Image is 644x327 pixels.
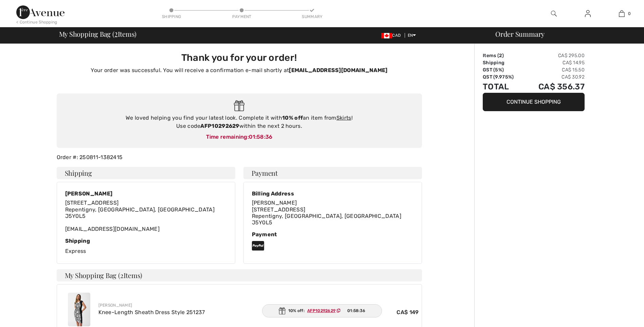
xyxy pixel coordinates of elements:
img: My Bag [619,10,625,18]
img: search the website [551,10,557,18]
td: Shipping [483,59,524,66]
div: [PERSON_NAME] [65,190,215,197]
span: EN [408,33,416,38]
strong: 10% off [282,115,303,121]
td: CA$ 30.92 [524,73,585,81]
div: Shipping [161,14,182,20]
div: Express [65,238,227,255]
div: We loved helping you find your latest look. Complete it with an item from ! Use code within the n... [63,114,415,130]
strong: [EMAIL_ADDRESS][DOMAIN_NAME] [289,67,387,73]
strong: AFP10292629 [200,123,239,129]
td: CA$ 356.37 [524,81,585,93]
h4: My Shopping Bag ( Items) [57,269,422,281]
div: Order Summary [487,31,640,37]
span: 2 [114,29,118,38]
span: My Shopping Bag ( Items) [59,31,137,37]
span: CAD [381,33,403,38]
span: [PERSON_NAME] [252,200,297,206]
td: Total [483,81,524,93]
div: Shipping [65,238,227,244]
img: Canadian Dollar [381,33,392,38]
img: 1ère Avenue [16,5,65,19]
td: CA$ 15.50 [524,66,585,73]
div: Order #: 250811-1382415 [53,153,426,161]
h4: Payment [243,167,422,179]
div: Payment [252,231,413,238]
span: CA$ 149 [397,308,419,316]
span: [STREET_ADDRESS] Repentigny, [GEOGRAPHIC_DATA], [GEOGRAPHIC_DATA] J5Y0L5 [252,206,401,226]
div: 10% off: [262,304,382,317]
img: Gift.svg [279,307,286,314]
span: 2 [499,53,502,58]
div: < Continue Shopping [16,19,57,25]
a: Knee-Length Sheath Dress Style 251237 [98,309,205,315]
h4: Shipping [57,167,235,179]
td: CA$ 295.00 [524,52,585,59]
div: Summary [302,14,322,20]
a: 0 [605,10,638,18]
a: Sign In [579,10,596,18]
span: 2 [120,271,124,280]
span: 0 [628,11,631,17]
div: [PERSON_NAME] [98,302,419,308]
span: 01:58:36 [347,308,365,314]
td: QST (9.975%) [483,73,524,81]
div: Time remaining: [63,133,415,141]
a: Skirts [336,115,351,121]
img: Gift.svg [234,100,244,111]
div: Billing Address [252,190,401,197]
td: Items ( ) [483,52,524,59]
ins: AFP10292629 [307,308,335,313]
div: Payment [232,14,252,20]
p: Your order was successful. You will receive a confirmation e-mail shortly at [61,66,418,74]
button: Continue Shopping [483,93,585,111]
h3: Thank you for your order! [61,52,418,64]
span: [STREET_ADDRESS] Repentigny, [GEOGRAPHIC_DATA], [GEOGRAPHIC_DATA] J5Y0L5 [65,200,215,219]
img: My Info [585,10,591,18]
div: [EMAIL_ADDRESS][DOMAIN_NAME] [65,200,215,232]
td: GST (5%) [483,66,524,73]
span: 01:58:36 [249,134,272,140]
td: CA$ 14.95 [524,59,585,66]
img: Knee-Length Sheath Dress Style 251237 [68,293,90,326]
